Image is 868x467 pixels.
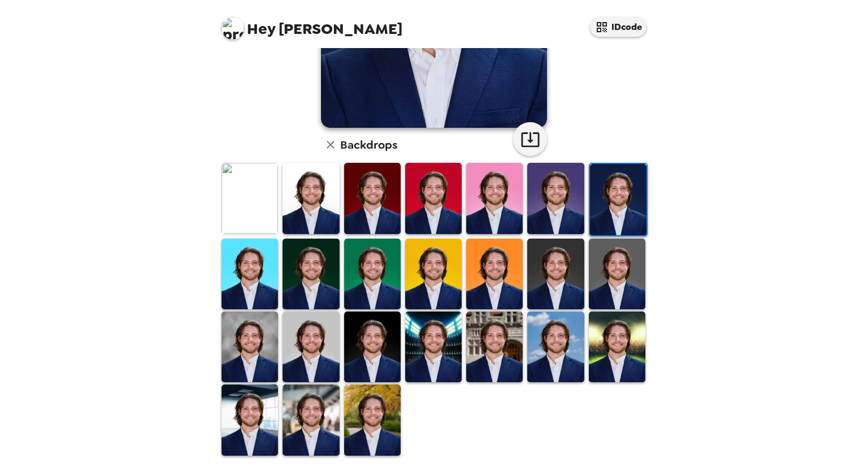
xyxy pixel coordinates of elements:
span: [PERSON_NAME] [222,11,402,37]
span: Hey [247,19,275,39]
img: profile pic [222,17,244,40]
h6: Backdrops [340,136,397,154]
img: Original [222,163,278,233]
button: IDcode [590,17,646,37]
